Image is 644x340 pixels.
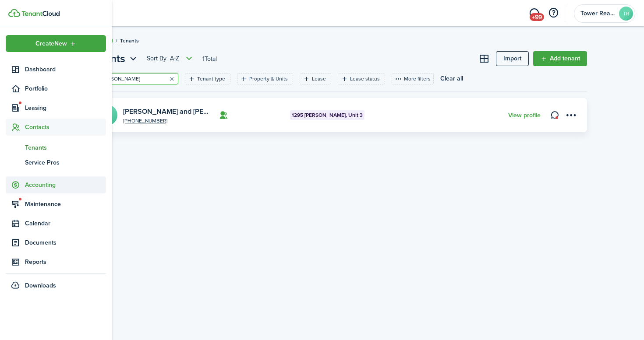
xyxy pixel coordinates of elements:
[338,73,385,84] filter-tag: Open filter
[147,53,195,64] button: Sort byA-Z
[88,51,139,67] button: Open menu
[25,200,106,209] span: Maintenance
[185,73,230,84] filter-tag: Open filter
[123,118,212,123] a: [PHONE_NUMBER]
[98,75,175,83] input: Search here...
[300,73,331,84] filter-tag: Open filter
[202,54,217,63] header-page-total: 1 Total
[312,75,326,83] filter-tag-label: Lease
[350,75,380,83] filter-tag-label: Lease status
[25,65,106,74] span: Dashboard
[292,111,363,119] span: 1295 [PERSON_NAME], Unit 3
[21,11,60,16] img: TenantCloud
[496,51,529,66] a: Import
[88,51,139,67] button: Tenants
[6,61,106,78] a: Dashboard
[563,108,578,123] button: Open menu
[147,53,195,64] button: Open menu
[8,9,20,17] img: TenantCloud
[25,158,106,167] span: Service Pros
[237,73,293,84] filter-tag: Open filter
[25,103,106,112] span: Leasing
[580,11,616,17] span: Tower Realty / RAD Properties Investors LLC
[197,75,225,83] filter-tag-label: Tenant type
[25,143,106,152] span: Tenants
[166,73,178,85] button: Clear search
[619,7,633,21] avatar-text: TR
[25,257,106,266] span: Reports
[170,54,179,63] span: A-Z
[25,180,106,189] span: Accounting
[35,41,67,47] span: Create New
[6,35,106,52] button: Open menu
[546,6,561,21] button: Open resource center
[508,112,541,119] a: View profile
[25,281,56,290] span: Downloads
[25,123,106,132] span: Contacts
[6,155,106,170] a: Service Pros
[147,54,170,63] span: Sort by
[440,73,463,84] button: Clear all
[533,51,587,66] a: Add tenant
[25,238,106,247] span: Documents
[530,13,544,21] span: +99
[123,106,248,116] a: [PERSON_NAME] and [PERSON_NAME]
[25,84,106,93] span: Portfolio
[526,2,542,25] a: Messaging
[392,73,434,84] button: More filters
[249,75,288,83] filter-tag-label: Property & Units
[120,37,139,45] span: Tenants
[25,219,106,228] span: Calendar
[6,140,106,155] a: Tenants
[6,253,106,270] a: Reports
